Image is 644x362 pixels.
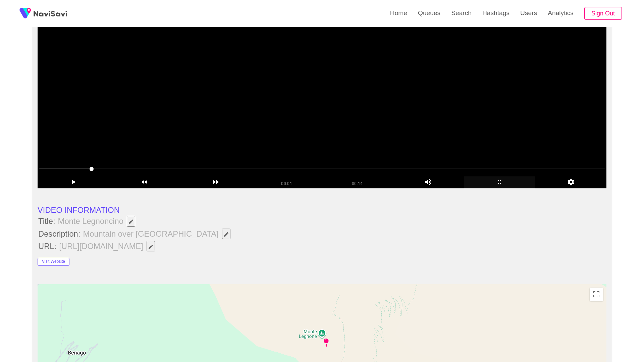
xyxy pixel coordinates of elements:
[58,240,159,252] span: [URL][DOMAIN_NAME]
[34,10,67,17] img: fireSpot
[128,220,134,224] span: Edit Field
[109,176,180,188] div: add
[127,216,135,226] button: Edit Field
[38,255,69,264] a: Visit Website
[38,205,606,215] li: VIDEO INFORMATION
[281,181,292,186] span: 00:01
[590,288,603,301] button: Toggle fullscreen view
[17,5,34,22] img: fireSpot
[584,7,622,20] button: Sign Out
[38,229,81,238] span: Description:
[82,228,234,240] span: Mountain over [GEOGRAPHIC_DATA]
[147,241,155,251] button: Edit Field
[222,229,230,239] button: Edit Field
[57,215,139,227] span: Monte Legnoncino
[38,258,69,266] button: Visit Website
[38,242,57,251] span: URL:
[38,217,56,226] span: Title:
[535,176,607,188] div: add
[393,176,464,186] div: add
[223,232,229,237] span: Edit Field
[180,176,252,188] div: add
[148,245,154,249] span: Edit Field
[464,176,535,188] div: add
[38,176,109,188] div: add
[352,181,363,186] span: 00:14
